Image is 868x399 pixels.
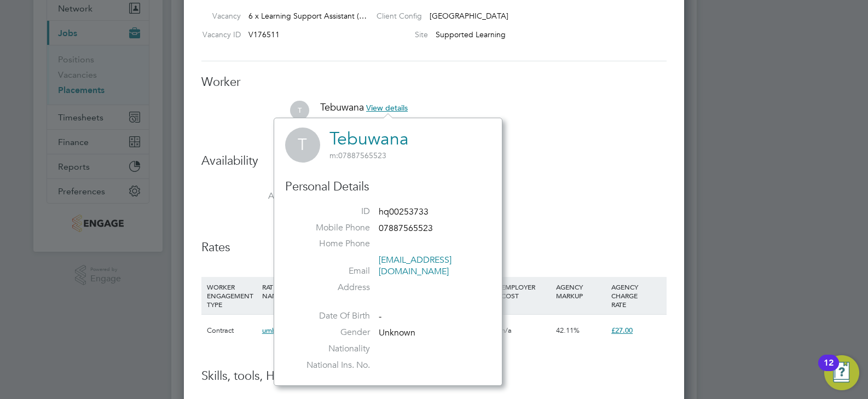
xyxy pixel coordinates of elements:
label: Address [293,282,370,293]
span: Tebuwana [320,101,364,113]
h3: Rates [201,240,667,256]
label: Nationality [293,343,370,355]
h3: Worker [201,74,667,90]
label: Date Of Birth [293,310,370,322]
label: ID [293,206,370,217]
button: Open Resource Center, 12 new notifications [824,355,859,390]
span: n/a [501,326,512,335]
span: hq00253733 [379,206,429,217]
a: [EMAIL_ADDRESS][DOMAIN_NAME] [379,255,452,277]
label: Email [293,265,370,277]
label: Vacancy ID [197,30,241,39]
span: 07887565523 [379,223,433,234]
label: Site [368,30,428,39]
a: Tebuwana [329,128,409,149]
label: Vacancy [197,11,241,21]
label: Availability [201,190,311,202]
span: V176511 [248,30,280,39]
label: National Ins. No. [293,360,370,371]
span: £27.00 [611,326,633,335]
span: - [379,311,381,322]
span: 07887565523 [329,151,386,160]
label: Gender [293,327,370,338]
span: View details [366,103,408,113]
label: Start [201,215,311,227]
div: EMPLOYER COST [499,277,554,305]
div: AGENCY MARKUP [553,277,609,305]
span: Supported Learning [436,30,506,39]
div: RATE NAME [259,277,333,305]
span: umbrella [262,326,290,335]
div: Contract [204,315,259,346]
div: 12 [824,363,834,377]
span: Unknown [379,327,415,338]
span: T [285,128,320,163]
span: T [290,101,309,120]
span: 6 x Learning Support Assistant (… [248,11,367,21]
div: WORKER ENGAGEMENT TYPE [204,277,259,314]
span: m: [329,151,338,160]
div: AGENCY CHARGE RATE [609,277,664,314]
h3: Availability [201,153,667,169]
label: Home Phone [293,238,370,250]
label: Client Config [368,11,422,21]
span: [GEOGRAPHIC_DATA] [430,11,508,21]
label: Mobile Phone [293,222,370,234]
h3: Skills, tools, H&S [201,368,667,384]
span: 42.11% [556,326,580,335]
h3: Personal Details [285,179,491,195]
